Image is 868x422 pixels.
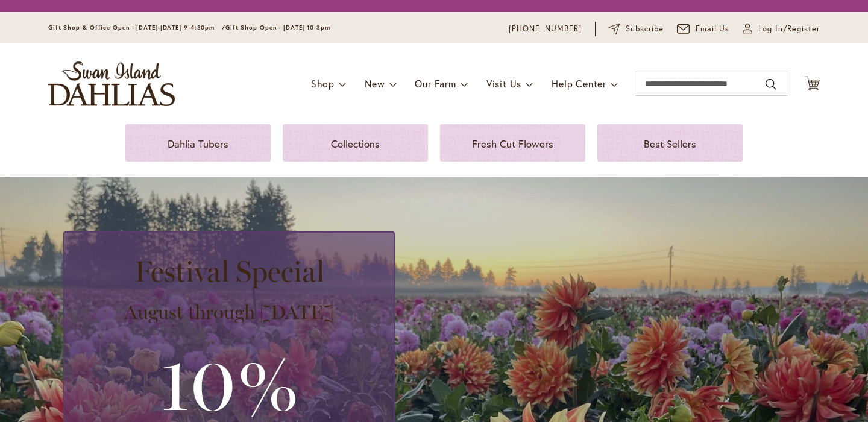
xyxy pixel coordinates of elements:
[677,23,730,35] a: Email Us
[552,77,606,90] span: Help Center
[79,254,379,288] h2: Festival Special
[415,77,456,90] span: Our Farm
[311,77,335,90] span: Shop
[486,77,521,90] span: Visit Us
[743,23,820,35] a: Log In/Register
[365,77,385,90] span: New
[766,75,776,94] button: Search
[758,23,820,35] span: Log In/Register
[509,23,582,35] a: [PHONE_NUMBER]
[609,23,664,35] a: Subscribe
[696,23,730,35] span: Email Us
[48,61,175,106] a: store logo
[48,24,225,31] span: Gift Shop & Office Open - [DATE]-[DATE] 9-4:30pm /
[79,300,379,324] h3: August through [DATE]
[225,24,330,31] span: Gift Shop Open - [DATE] 10-3pm
[626,23,664,35] span: Subscribe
